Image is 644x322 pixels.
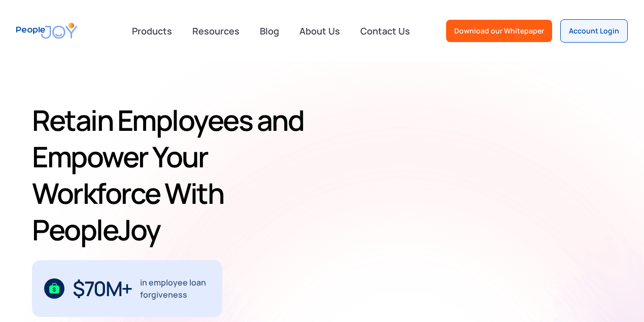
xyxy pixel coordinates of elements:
[32,260,222,317] div: 1 / 3
[354,20,416,42] a: Contact Us
[186,20,246,42] a: Resources
[454,26,544,36] div: Download our Whitepaper
[73,280,132,297] div: $70M+
[126,21,178,41] div: Products
[293,20,346,42] a: About Us
[560,19,628,43] a: Account Login
[16,16,77,45] a: home
[254,20,285,42] a: Blog
[569,26,619,36] div: Account Login
[446,20,552,42] a: Download our Whitepaper
[140,276,211,301] div: in employee loan forgiveness
[32,102,330,248] h1: Retain Employees and Empower Your Workforce With PeopleJoy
